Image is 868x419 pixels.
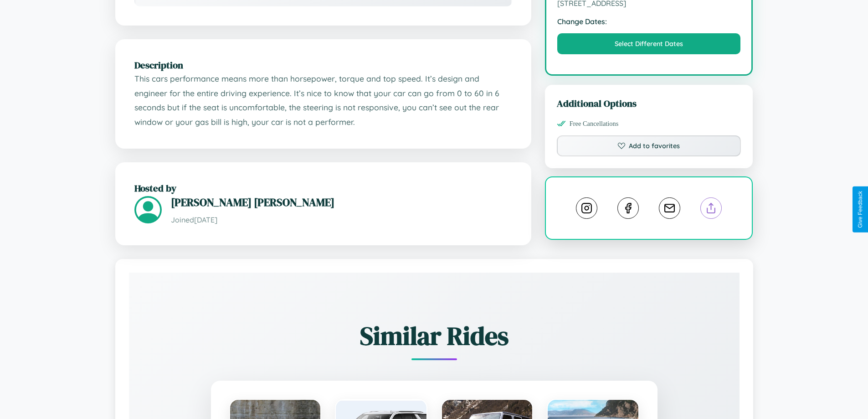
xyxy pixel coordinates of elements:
[161,318,708,353] h2: Similar Rides
[171,195,512,210] h3: [PERSON_NAME] [PERSON_NAME]
[557,135,741,156] button: Add to favorites
[570,120,619,128] span: Free Cancellations
[134,181,512,195] h2: Hosted by
[134,72,512,129] p: This cars performance means more than horsepower, torque and top speed. It’s design and engineer ...
[557,33,741,54] button: Select Different Dates
[557,17,741,26] strong: Change Dates:
[134,58,512,72] h2: Description
[857,191,863,228] div: Give Feedback
[171,213,512,227] p: Joined [DATE]
[557,97,741,110] h3: Additional Options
